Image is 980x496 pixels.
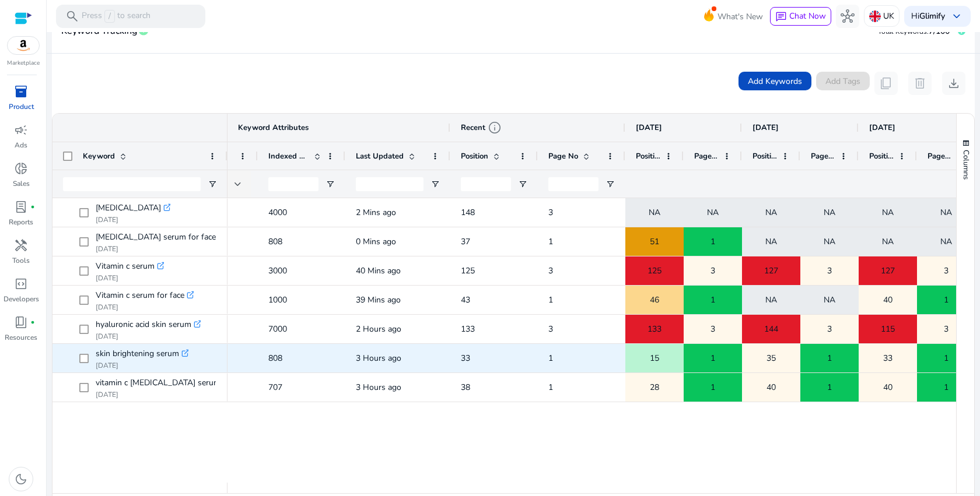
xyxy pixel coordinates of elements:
p: [DATE] [96,390,216,399]
span: 125 [461,265,475,276]
span: 133 [461,323,475,335]
span: [MEDICAL_DATA] [96,200,161,216]
p: [DATE] [96,361,188,370]
span: Position [869,151,894,161]
input: Indexed Products Filter Input [268,177,318,191]
span: 3 [548,207,553,218]
button: Open Filter Menu [518,180,527,189]
span: NA [824,200,835,224]
span: NA [824,230,835,254]
span: 1 [548,236,553,247]
span: book_4 [14,315,28,329]
span: 1 [827,375,832,399]
span: Keyword Attributes [238,122,309,133]
p: [DATE] [96,215,170,224]
span: Position [752,151,777,161]
input: Page No Filter Input [548,177,598,191]
span: keyboard_arrow_down [950,9,964,23]
p: Tools [12,255,30,266]
span: handyman [14,238,28,252]
span: vitamin c [MEDICAL_DATA] serum [96,375,220,391]
span: 3000 [268,265,287,276]
span: hub [841,9,855,23]
span: Vitamin c serum [96,258,155,275]
span: 40 [766,375,776,399]
span: [DATE] [752,122,779,133]
span: search [65,9,79,23]
span: 3 [827,317,832,341]
span: dark_mode [14,472,28,486]
span: fiber_manual_record [30,320,35,325]
span: 38 [461,382,470,393]
span: Chat Now [789,10,826,22]
span: 1 [548,294,553,305]
span: 33 [461,353,470,364]
span: NA [765,230,777,254]
span: donut_small [14,161,28,175]
span: 144 [764,317,778,341]
span: 3 [710,259,715,283]
span: code_blocks [14,277,28,291]
span: Keyword [83,151,115,161]
span: 1 [710,346,715,370]
p: [DATE] [96,273,164,283]
span: NA [940,200,952,224]
span: / [104,10,115,23]
button: Add Keywords [738,72,811,90]
span: 35 [766,346,776,370]
span: 3 [548,323,553,335]
span: NA [824,288,835,312]
p: [DATE] [96,302,194,312]
span: 1 [710,375,715,399]
span: fiber_manual_record [30,205,35,209]
span: 3 [827,259,832,283]
span: inventory_2 [14,85,28,99]
button: Open Filter Menu [325,180,335,189]
span: Page No [548,151,578,161]
span: 1 [944,375,949,399]
span: 3 Hours ago [356,382,401,393]
span: What's New [717,6,763,27]
span: 3 [710,317,715,341]
span: 127 [764,259,778,283]
span: Position [636,151,660,161]
button: Open Filter Menu [605,180,615,189]
span: info [138,24,149,36]
span: 28 [650,375,659,399]
p: Press to search [82,10,150,23]
input: Last Updated Filter Input [356,177,423,191]
b: Glimify [919,10,945,22]
button: hub [836,5,859,28]
p: [DATE] [96,332,201,341]
span: 125 [647,259,661,283]
span: lab_profile [14,200,28,214]
span: Add Keywords [748,75,802,87]
p: Hi [911,12,945,20]
span: NA [882,200,894,224]
span: 1 [827,346,832,370]
p: [DATE] [96,244,216,254]
span: 3 [944,259,949,283]
button: download [942,72,965,95]
span: Columns [961,150,971,180]
span: [DATE] [869,122,895,133]
span: hyaluronic acid skin serum [96,316,191,333]
span: 1 [944,288,949,312]
span: 127 [881,259,895,283]
span: Page No [928,151,952,161]
span: 51 [650,230,659,254]
span: NA [882,230,894,254]
p: UK [883,6,894,26]
p: Resources [5,332,37,343]
span: 1000 [268,294,287,305]
span: 3 [944,317,949,341]
span: Page No [811,151,835,161]
span: 3 [548,265,553,276]
span: NA [765,288,777,312]
span: 808 [268,236,282,247]
span: skin brightening serum [96,346,179,362]
span: Last Updated [356,151,404,161]
input: Keyword Filter Input [63,177,201,191]
img: uk.svg [869,10,881,22]
span: NA [707,200,719,224]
